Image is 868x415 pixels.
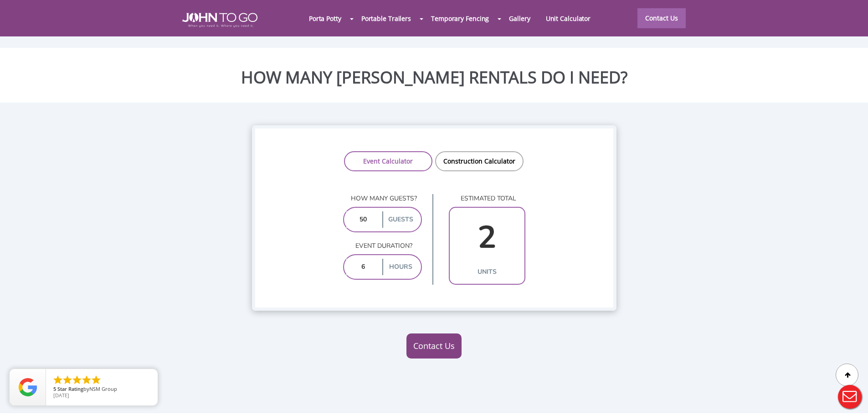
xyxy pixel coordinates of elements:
label: hours [382,259,419,275]
a: Porta Potty [301,9,349,28]
span: 5 [53,385,56,392]
a: Portable Trailers [354,9,419,28]
li:  [62,374,73,385]
a: Contact Us [637,8,686,28]
span: by [53,386,150,393]
li:  [72,374,82,385]
p: How many guests? [343,194,422,203]
input: 0 [452,211,522,264]
label: guests [382,211,419,228]
li:  [81,374,92,385]
h2: HOW MANY [PERSON_NAME] RENTALS DO I NEED? [7,68,861,87]
a: Contact Us [406,333,462,359]
p: Event duration? [343,241,422,251]
img: JOHN to go [182,13,257,27]
input: 0 [346,211,380,228]
a: Unit Calculator [538,9,599,28]
span: NSM Group [89,385,117,392]
a: Gallery [501,9,538,28]
img: Review Rating [19,378,37,396]
button: Live Chat [832,379,868,415]
p: estimated total [449,194,525,203]
span: [DATE] [53,392,69,399]
span: Star Rating [57,385,83,392]
li:  [91,374,102,385]
label: units [452,264,522,280]
input: 0 [346,259,380,275]
a: Event Calculator [344,151,432,171]
a: Temporary Fencing [423,9,497,28]
li:  [52,374,63,385]
a: Construction Calculator [435,151,524,171]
